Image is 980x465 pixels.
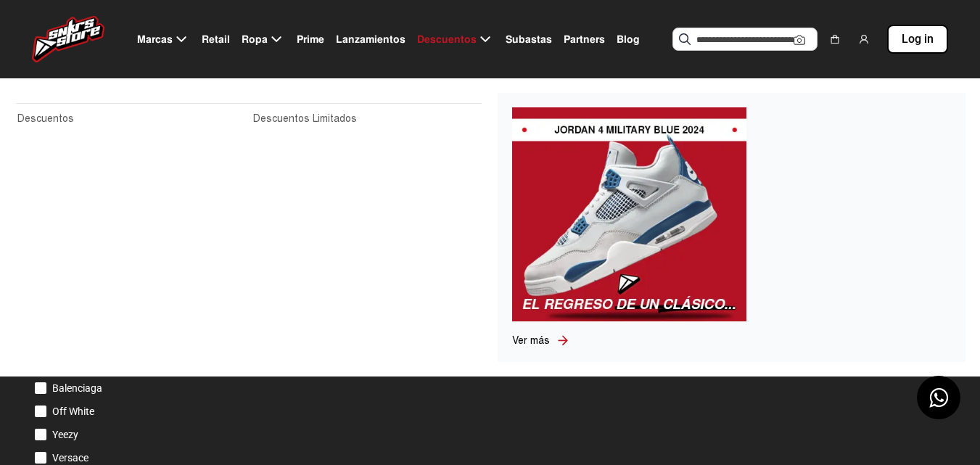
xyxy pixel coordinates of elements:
[17,111,244,127] a: Descuentos
[253,111,480,127] a: Descuentos Limitados
[679,33,691,45] img: Buscar
[564,32,605,47] span: Partners
[52,406,94,417] span: Off White
[32,16,104,62] img: logo
[52,429,78,440] span: Yeezy
[512,334,550,347] span: Ver más
[137,32,173,47] span: Marcas
[794,34,805,46] img: Cámara
[202,32,230,47] span: Retail
[617,32,640,47] span: Blog
[506,32,552,47] span: Subastas
[829,33,841,45] img: shopping
[858,33,870,45] img: user
[52,382,102,394] span: Balenciaga
[902,30,934,48] span: Log in
[512,333,556,348] a: Ver más
[242,32,268,47] span: Ropa
[417,32,477,47] span: Descuentos
[336,32,405,47] span: Lanzamientos
[52,452,88,464] span: Versace
[297,32,324,47] span: Prime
